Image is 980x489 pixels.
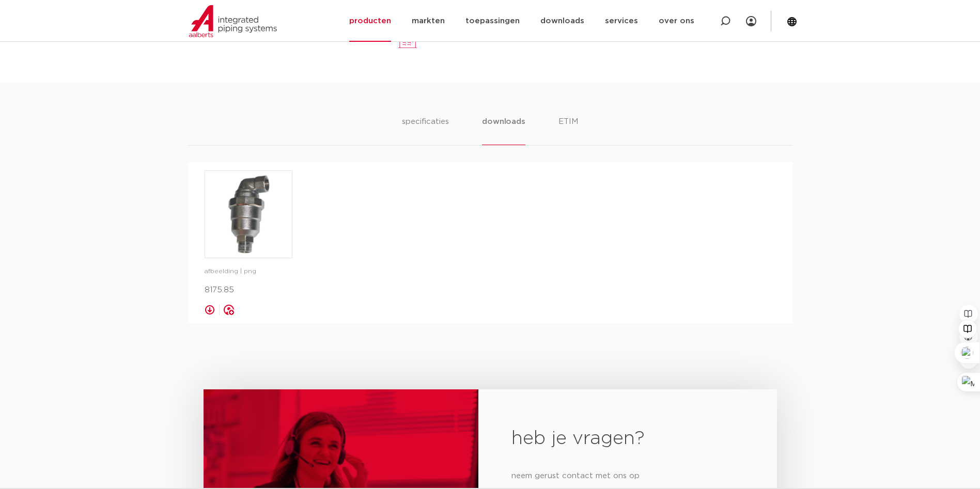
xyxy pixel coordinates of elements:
li: downloads [482,116,525,145]
a: image for 8175.85 [205,170,292,258]
p: neem gerust contact met ons op [511,468,743,484]
li: specificaties [402,116,449,145]
p: 8175.85 [205,284,292,296]
li: ETIM [558,116,578,145]
p: afbeelding | png [205,266,292,277]
h2: heb je vragen? [511,427,743,451]
img: image for 8175.85 [205,171,292,258]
